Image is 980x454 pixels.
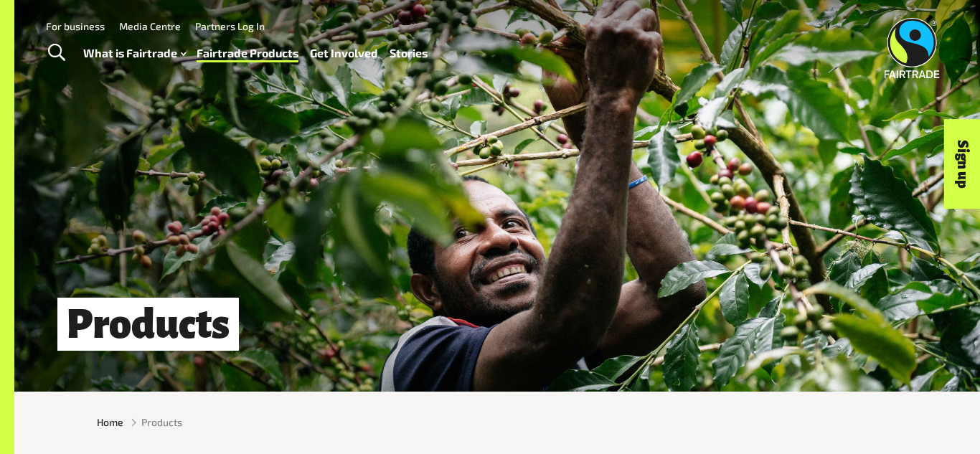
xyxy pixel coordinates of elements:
a: Fairtrade Products [197,43,298,64]
h1: Products [57,298,239,351]
a: What is Fairtrade [83,43,186,64]
a: Toggle Search [39,35,74,71]
img: Fairtrade Australia New Zealand logo [885,18,940,78]
a: For business [46,20,105,32]
a: Stories [390,43,428,64]
span: Products [141,415,182,430]
a: Home [97,415,123,430]
a: Get Involved [310,43,378,64]
a: Media Centre [119,20,181,32]
a: Partners Log In [195,20,265,32]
